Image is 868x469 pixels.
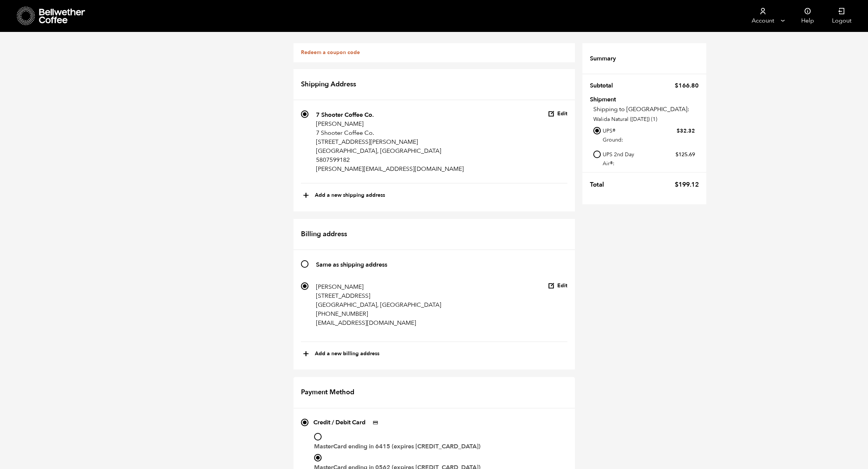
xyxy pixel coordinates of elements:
[677,127,695,134] bdi: 32.32
[301,260,308,268] input: Same as shipping address
[675,180,678,189] span: $
[675,180,699,189] bdi: 199.12
[316,146,464,155] p: [GEOGRAPHIC_DATA], [GEOGRAPHIC_DATA]
[293,219,575,250] h2: Billing address
[316,261,387,269] strong: Same as shipping address
[675,151,678,158] span: $
[548,282,567,290] button: Edit
[590,97,633,101] th: Shipment
[316,309,441,318] p: [PHONE_NUMBER]
[316,318,441,327] p: [EMAIL_ADDRESS][DOMAIN_NAME]
[593,115,699,123] p: Walida Natural ([DATE]) (1)
[314,440,567,452] label: MasterCard ending in 6415 (expires [CREDIT_CARD_DATA])
[677,127,680,134] span: $
[303,348,379,360] button: +Add a new billing address
[303,189,309,202] span: +
[301,49,360,56] a: Redeem a coupon code
[603,149,695,168] label: UPS 2nd Day Air®:
[293,69,575,101] h2: Shipping Address
[301,282,308,290] input: [PERSON_NAME] [STREET_ADDRESS] [GEOGRAPHIC_DATA], [GEOGRAPHIC_DATA] [PHONE_NUMBER] [EMAIL_ADDRESS...
[590,176,609,193] th: Total
[548,110,567,118] button: Edit
[590,51,620,66] th: Summary
[316,128,464,137] p: 7 Shooter Coffee Co.
[316,291,441,300] p: [STREET_ADDRESS]
[316,282,441,291] p: [PERSON_NAME]
[301,110,308,118] input: 7 Shooter Coffee Co. [PERSON_NAME] 7 Shooter Coffee Co. [STREET_ADDRESS][PERSON_NAME] [GEOGRAPHIC...
[316,119,464,128] p: [PERSON_NAME]
[316,164,464,173] p: [PERSON_NAME][EMAIL_ADDRESS][DOMAIN_NAME]
[313,416,382,428] label: Credit / Debit Card
[675,81,678,90] span: $
[675,151,695,158] bdi: 125.69
[590,78,617,93] th: Subtotal
[293,377,575,409] h2: Payment Method
[316,300,441,309] p: [GEOGRAPHIC_DATA], [GEOGRAPHIC_DATA]
[303,348,309,360] span: +
[316,155,464,164] p: 5807599182
[603,126,695,145] label: UPS® Ground:
[369,418,382,427] img: Credit / Debit Card
[303,189,385,202] button: +Add a new shipping address
[316,137,464,146] p: [STREET_ADDRESS][PERSON_NAME]
[675,81,699,90] bdi: 166.80
[593,105,699,114] p: Shipping to [GEOGRAPHIC_DATA]:
[316,111,374,119] strong: 7 Shooter Coffee Co.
